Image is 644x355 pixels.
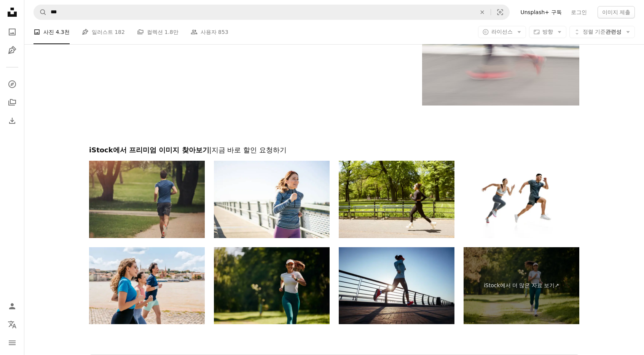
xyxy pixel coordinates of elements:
[5,5,20,21] a: 홈 — Unsplash
[5,113,20,128] a: 다운로드 내역
[214,161,330,238] img: Woman jogging in the city.
[516,6,566,18] a: Unsplash+ 구독
[34,5,47,19] button: Unsplash 검색
[191,20,228,44] a: 사용자 853
[566,6,591,18] a: 로그인
[339,247,454,325] img: 해변 다리에서 달리는 피트니스 여성 러너
[5,77,20,92] a: 탐색
[5,317,20,332] button: 언어
[5,95,20,110] a: 컬렉션
[164,28,178,36] span: 1.8만
[115,28,125,36] span: 182
[214,247,330,325] img: 공원에서 달리는 행복 한 여성 운동 선수.
[464,161,579,238] img: 중반에 여성과 남성의 역동적인 사이드 뷰 사진, 흰색 스튜디오 배경에서 운동 능력을 보여줍니다.
[5,43,20,58] a: 일러스트
[474,5,491,19] button: 삭제
[89,161,205,238] img: 달리기, 뒤로, 길에서 피트니스, 유산소 운동 및 운동을 위해 공원에 있는 남자. 남성 운동 선수, 조깅 및 자연 속에서 에너지, 마라톤 도전 및 건강한 생활 방식 또는 유산...
[569,26,635,38] button: 정렬 기준관련성
[542,29,553,35] span: 방향
[209,146,287,154] span: | 지금 바로 할인 요청하기
[478,26,526,38] button: 라이선스
[339,161,454,238] img: 센트럴파크에서 조깅하는 다인종 소녀
[5,299,20,314] a: 로그인 / 가입
[583,28,622,36] span: 관련성
[89,247,205,325] img: 헝가리 부다페스트의 부둣가에서 달리는 세 친구
[5,24,20,40] a: 사진
[33,5,510,20] form: 사이트 전체에서 이미지 찾기
[491,5,509,19] button: 시각적 검색
[137,20,179,44] a: 컬렉션 1.8만
[583,29,606,35] span: 정렬 기준
[5,335,20,350] button: 메뉴
[491,29,513,35] span: 라이선스
[218,28,228,36] span: 853
[529,26,566,38] button: 방향
[82,20,125,44] a: 일러스트 182
[598,6,635,18] button: 이미지 제출
[89,146,579,155] h2: iStock에서 프리미엄 이미지 찾아보기
[464,247,579,325] a: iStock에서 더 많은 자료 보기↗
